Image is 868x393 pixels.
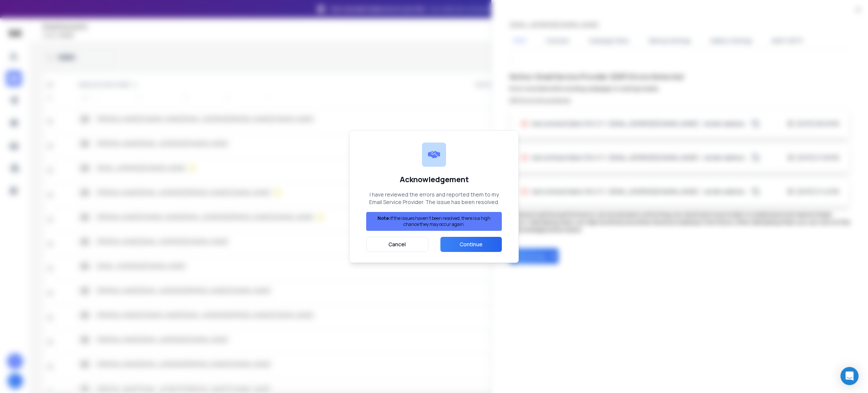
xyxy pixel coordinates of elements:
button: Cancel [366,237,428,252]
p: If the issues haven't been resolved, there is a high chance they may occur again. [370,215,498,227]
p: I have reviewed the errors and reported them to my Email Service Provider. The issue has been res... [366,191,502,206]
div: Open Intercom Messenger [840,367,859,385]
button: Continue [440,237,502,252]
div: ; [510,55,850,264]
strong: Note: [377,215,390,221]
h1: Acknowledgement [366,174,502,185]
